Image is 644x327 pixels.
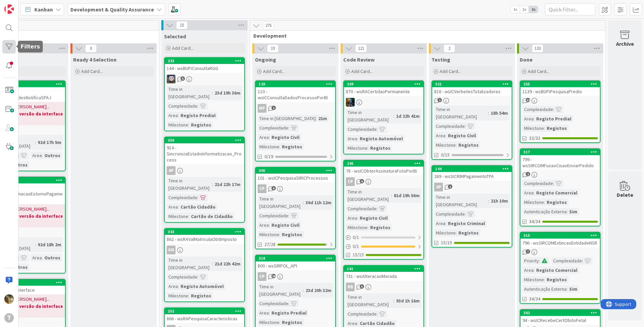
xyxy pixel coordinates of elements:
div: 161731 - wsAlteracaoMorada [344,266,423,281]
div: Registos [280,231,304,238]
div: LS [165,75,244,83]
span: 6 [360,179,364,183]
div: 110 - wsICConsultaDadosProcessoPorBI [256,87,335,102]
span: : [544,124,545,132]
div: Registo Comercial [535,189,579,196]
div: Time in [GEOGRAPHIC_DATA] [167,177,212,192]
span: 6 [271,186,276,190]
span: : [445,220,446,227]
div: Complexidade [434,210,465,218]
span: : [567,208,568,215]
span: 0/15 [441,151,450,158]
div: Time in [GEOGRAPHIC_DATA] [346,293,393,308]
span: : [534,115,535,122]
div: Registos [545,124,569,132]
div: 21m [317,115,329,122]
div: 318 [256,255,335,261]
div: 343 [165,229,244,235]
div: Sim [568,285,579,293]
span: : [197,273,198,281]
span: : [178,112,179,119]
div: 81d 19h 56m [392,192,421,199]
span: Add Card... [351,68,373,74]
span: Support [14,1,31,9]
span: : [316,115,317,122]
span: Add Card... [81,68,103,74]
a: 144269 - wsSICRIMPagamentoTPAAPTime in [GEOGRAPHIC_DATA]:21h 10mComplexidade:Area:Registo Crimina... [431,165,512,248]
span: Add Card... [172,45,194,51]
b: Development & Quality Assurance [70,6,154,13]
span: : [357,135,358,142]
div: 318800 - wsSIRPOL_API [256,255,335,270]
div: Area [167,283,178,290]
div: 343 [168,229,244,234]
div: 144 [432,166,512,172]
div: 269 - wsSICRIMPagamentoTPA [432,172,512,181]
div: 120 [256,81,335,87]
span: Add Card... [528,68,549,74]
div: MP [256,104,335,113]
span: : [567,285,568,293]
span: : [367,144,368,152]
div: 731 - wsAlteracaoMorada [344,272,423,281]
div: Milestone [434,229,456,237]
div: RB [346,283,355,291]
span: : [279,231,280,238]
div: 799 - wsSIRCOMFusaoCisaoEnviarPedido [520,155,600,170]
div: 255 [523,82,600,86]
div: Registo Civil [270,221,301,229]
div: 29578 - wsICObterAssinaturaFotoPorBi [344,160,423,175]
div: 161 [344,266,423,272]
a: 233144 - wsBUPiConsultaRGGLSTime in [GEOGRAPHIC_DATA]:23d 19h 36mComplexidade:Area:Registo Predia... [164,57,245,131]
span: 27/28 [264,241,276,248]
div: 30d 11h 12m [304,199,333,206]
img: JC [4,294,14,304]
div: Area [522,266,534,274]
div: 321816 - wsICVerbetesTotalizadores [432,81,512,96]
div: Time in [GEOGRAPHIC_DATA] [346,188,391,203]
span: 7 [526,249,530,254]
div: 144 [435,167,512,171]
div: Time in [GEOGRAPHIC_DATA] [258,115,316,122]
div: 120 [259,82,335,86]
div: Cartão Cidadão [179,203,217,211]
span: 34/34 [529,218,540,225]
span: : [544,198,545,206]
span: : [377,125,378,133]
span: 32/32 [529,135,540,142]
a: 2551139 - wsBUPiPesquisaPredioComplexidade:Area:Registo PredialMilestone:Registos32/32 [520,80,601,143]
span: : [42,254,43,261]
div: Milestone [258,143,279,150]
div: AP [167,166,175,175]
a: 317799 - wsSIRCOMFusaoCisaoEnviarPedidoComplexidade:Area:Registo ComercialMilestone:RegistosAuten... [520,148,601,226]
div: 315 [523,233,600,238]
div: 295 [344,160,423,167]
div: Area [258,221,269,229]
div: Complexidade [167,273,197,281]
div: Registos [280,143,304,150]
div: 317 [523,150,600,154]
div: Complexidade [346,205,377,212]
div: Outros [43,254,62,261]
div: Complexidade [258,300,288,307]
div: Complexidade [522,180,553,187]
div: AP [165,166,244,175]
div: CP [258,184,266,193]
span: : [582,257,583,264]
div: 1d 22h 41m [394,112,421,120]
div: Complexidade [167,102,197,110]
div: 78 - wsICObterAssinaturaFotoPorBi [344,167,423,175]
span: : [303,199,304,206]
div: Registos [368,144,392,152]
div: 305 [256,168,335,174]
span: : [393,112,394,120]
div: Complexidade [551,257,582,264]
div: Complexidade [522,106,553,113]
span: 16 [271,274,276,278]
img: Visit kanbanzone.com [4,4,14,14]
div: Milestone [522,198,544,206]
span: : [212,260,213,267]
span: : [456,229,457,237]
div: 870 - wsRACertidaoPermanente [344,87,423,96]
span: 1 [271,106,276,110]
